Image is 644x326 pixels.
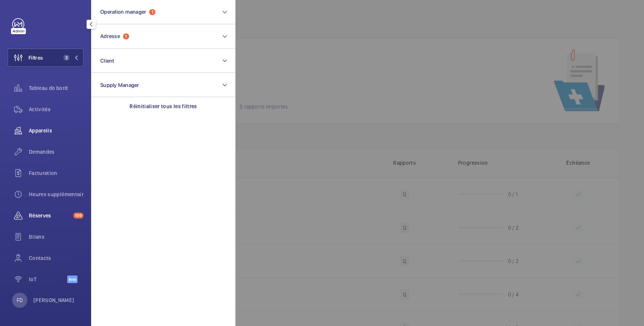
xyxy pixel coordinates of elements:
span: Réserves [29,212,70,219]
span: Bilans [29,233,84,241]
p: [PERSON_NAME] [33,296,74,304]
span: Beta [67,276,77,283]
span: Appareils [29,127,84,134]
span: 199 [73,213,84,219]
span: Filtres [28,54,43,61]
span: Contacts [29,254,84,262]
button: Filtres2 [8,49,84,67]
span: Demandes [29,148,84,156]
p: FD [17,296,23,304]
span: Activités [29,106,84,113]
span: IoT [29,276,67,283]
span: 2 [63,55,69,61]
span: Facturation [29,169,84,177]
span: Tableau de bord [29,84,84,92]
span: Heures supplémentaires [29,191,84,198]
